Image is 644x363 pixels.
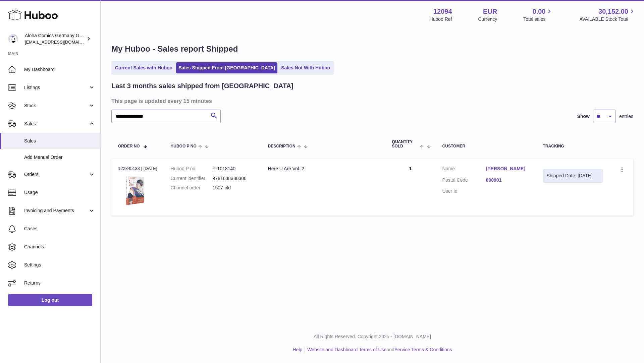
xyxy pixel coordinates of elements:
span: Settings [24,262,95,268]
a: 30,152.00 AVAILABLE Stock Total [579,7,636,22]
h3: This page is updated every 15 minutes [111,97,632,105]
dd: P-1018140 [213,166,255,172]
span: Description [268,144,296,148]
dd: 1507-old [213,185,255,191]
a: Help [293,347,303,352]
a: Service Terms & Conditions [394,347,452,352]
a: 090901 [486,177,530,183]
li: and [305,347,452,353]
div: Currency [478,16,497,22]
span: Cases [24,226,95,232]
span: Listings [24,84,88,91]
span: Usage [24,189,95,196]
span: AVAILABLE Stock Total [579,16,636,22]
span: Total sales [523,16,553,22]
span: Invoicing and Payments [24,207,88,214]
td: 1 [385,159,436,216]
dt: Postal Code [442,177,486,185]
a: Log out [8,294,92,306]
h1: My Huboo - Sales report Shipped [111,44,633,54]
dt: Name [442,166,486,174]
span: Stock [24,103,88,109]
a: Current Sales with Huboo [113,62,175,73]
p: All Rights Reserved. Copyright 2025 - [DOMAIN_NAME] [106,334,639,340]
span: Order No [118,144,140,148]
span: My Dashboard [24,66,95,73]
span: Huboo P no [171,144,197,148]
span: Orders [24,171,88,178]
span: entries [619,113,633,120]
a: 0.00 Total sales [523,7,553,22]
span: Returns [24,280,95,286]
span: Sales [24,138,95,144]
label: Show [577,113,590,120]
img: comicsaloha@gmail.com [8,34,18,44]
div: Huboo Ref [430,16,452,22]
span: Sales [24,121,88,127]
div: Aloha Comics Germany GmbH [25,33,85,45]
strong: EUR [483,7,497,16]
a: [PERSON_NAME] [486,166,530,172]
div: 122845133 | [DATE] [118,166,157,172]
span: Channels [24,244,95,250]
dt: Huboo P no [171,166,213,172]
a: Website and Dashboard Terms of Use [307,347,386,352]
div: Customer [442,144,530,148]
img: 1730641341.jpeg [118,174,152,207]
a: Sales Not With Huboo [279,62,332,73]
dt: User Id [442,188,486,194]
span: 30,152.00 [598,7,628,16]
h2: Last 3 months sales shipped from [GEOGRAPHIC_DATA] [111,81,293,90]
span: Quantity Sold [392,140,419,148]
div: Shipped Date: [DATE] [547,173,599,179]
div: Here U Are Vol. 2 [268,166,379,172]
span: [EMAIL_ADDRESS][DOMAIN_NAME] [25,39,99,45]
span: 0.00 [533,7,546,16]
dt: Current identifier [171,175,213,182]
a: Sales Shipped From [GEOGRAPHIC_DATA] [176,62,277,73]
strong: 12094 [433,7,452,16]
span: Add Manual Order [24,154,95,161]
dd: 9781638380306 [213,175,255,182]
dt: Channel order [171,185,213,191]
div: Tracking [543,144,603,148]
